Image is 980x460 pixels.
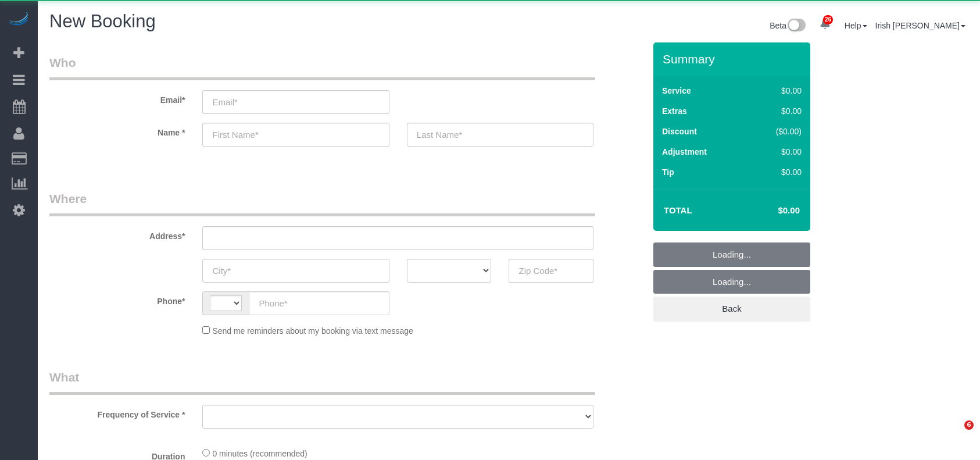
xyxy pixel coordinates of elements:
span: Send me reminders about my booking via text message [212,326,413,336]
span: 0 minutes (recommended) [212,449,307,458]
span: 26 [823,15,833,24]
legend: Who [49,54,595,80]
div: $0.00 [752,166,802,178]
input: Zip Code* [509,259,593,283]
input: First Name* [202,123,389,147]
a: Help [845,21,867,30]
label: Discount [662,126,697,137]
a: Back [653,297,810,321]
a: Beta [770,21,806,30]
a: 26 [814,12,836,37]
legend: Where [49,190,595,216]
label: Email* [41,90,194,106]
img: Automaid Logo [7,12,30,28]
img: New interface [786,19,806,34]
iframe: Intercom live chat [940,420,968,448]
label: Adjustment [662,146,707,158]
strong: Total [664,205,692,215]
div: ($0.00) [752,126,802,137]
label: Name * [41,123,194,138]
label: Extras [662,105,687,117]
input: Phone* [249,291,389,315]
label: Phone* [41,291,194,307]
span: New Booking [49,11,156,31]
h4: $0.00 [743,206,800,216]
div: $0.00 [752,105,802,117]
label: Address* [41,226,194,242]
div: $0.00 [752,85,802,97]
label: Frequency of Service * [41,405,194,420]
input: Last Name* [407,123,593,147]
legend: What [49,369,595,395]
h3: Summary [663,52,804,66]
input: Email* [202,90,389,114]
div: $0.00 [752,146,802,158]
input: City* [202,259,389,283]
span: 6 [964,420,974,430]
label: Service [662,85,691,97]
label: Tip [662,166,674,178]
a: Irish [PERSON_NAME] [875,21,965,30]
